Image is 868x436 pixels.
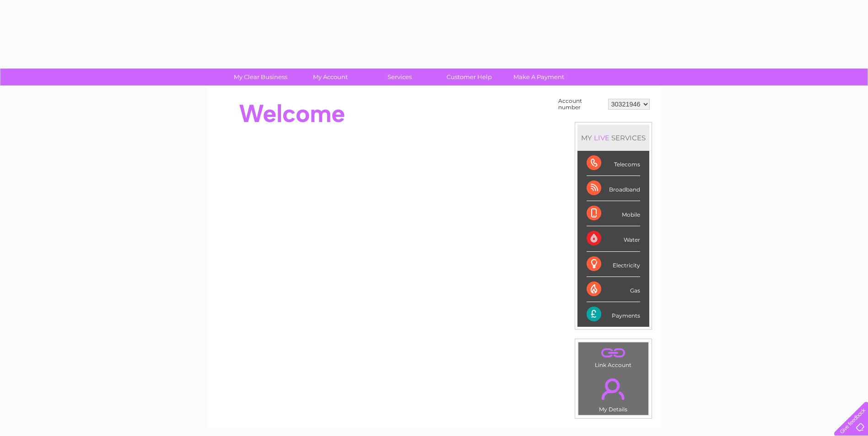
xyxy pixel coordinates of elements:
div: Electricity [587,252,640,277]
a: Customer Help [431,69,507,85]
a: My Account [292,69,368,85]
div: Gas [587,277,640,302]
td: Link Account [578,342,649,371]
td: My Details [578,371,649,415]
div: Broadband [587,176,640,201]
div: Payments [587,302,640,327]
div: LIVE [592,133,611,142]
div: Mobile [587,201,640,226]
a: Make A Payment [501,69,577,85]
td: Account number [556,96,606,113]
div: MY SERVICES [577,125,649,151]
a: Services [362,69,437,85]
a: My Clear Business [223,69,298,85]
a: . [581,345,646,361]
div: Telecoms [587,151,640,176]
div: Water [587,226,640,251]
a: . [581,373,646,405]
